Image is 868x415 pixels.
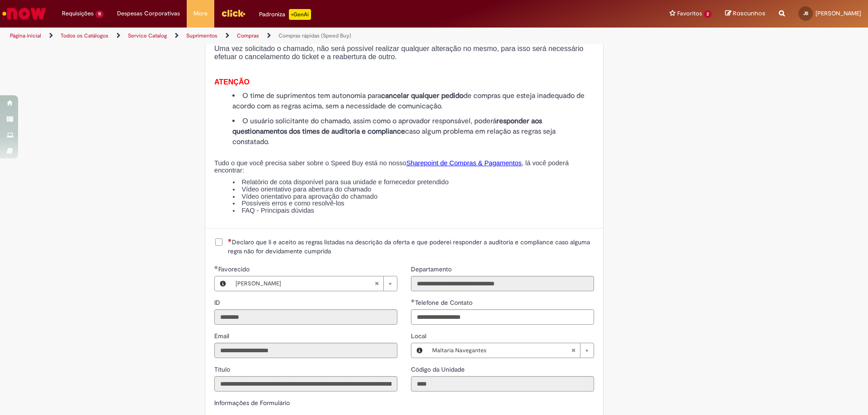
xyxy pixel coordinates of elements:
button: Favorecido, Visualizar este registro Jorge Henrique Johann Brum [215,276,231,291]
label: Somente leitura - Email [214,331,231,340]
img: click_logo_yellow_360x200.png [221,6,245,20]
span: ATENÇÃO [214,78,250,86]
span: Somente leitura - Título [214,365,232,373]
span: Somente leitura - Código da Unidade [411,365,467,373]
abbr: Limpar campo Local [566,343,580,358]
a: Todos os Catálogos [61,32,108,39]
li: O time de suprimentos tem autonomia para de compras que esteja inadequado de acordo com as regras... [232,91,594,112]
span: Local [411,332,428,340]
a: Maltaria NavegantesLimpar campo Local [428,343,594,358]
label: Informações de Formulário [214,399,290,407]
input: Telefone de Contato [411,309,594,325]
abbr: Limpar campo Favorecido [370,276,383,291]
span: 2 [704,10,712,18]
a: Compras rápidas (Speed Buy) [278,32,351,39]
label: Somente leitura - Código da Unidade [411,365,467,374]
img: ServiceNow [1,5,47,23]
span: Telefone de Contato [415,298,474,307]
span: Necessários - Favorecido [218,265,251,273]
a: Rascunhos [725,9,765,18]
li: O usuário solicitante do chamado, assim como o aprovador responsável, poderá caso algum problema ... [232,116,594,147]
li: Vídeo orientativo para aprovação do chamado [232,193,594,201]
a: Suprimentos [186,32,217,39]
span: JB [803,10,808,16]
span: 11 [95,10,104,18]
strong: cancelar qualquer pedido [381,91,463,100]
label: Somente leitura - Departamento [411,265,453,274]
span: Requisições [62,9,94,18]
input: Código da Unidade [411,376,594,392]
li: Possíveis erros e como resolvê-los [232,200,594,207]
span: Somente leitura - Email [214,332,231,340]
span: Necessários [228,238,232,242]
span: Rascunhos [733,9,765,18]
span: More [193,9,208,18]
label: Somente leitura - ID [214,298,222,307]
a: [PERSON_NAME]Limpar campo Favorecido [231,276,397,291]
a: Service Catalog [128,32,167,39]
li: Vídeo orientativo para abertura do chamado [232,186,594,193]
span: [PERSON_NAME] [816,9,861,17]
a: Compras [237,32,259,39]
button: Local, Visualizar este registro Maltaria Navegantes [411,343,428,358]
span: Obrigatório Preenchido [411,299,415,303]
span: Favoritos [677,9,702,18]
span: Obrigatório Preenchido [214,266,218,269]
span: [PERSON_NAME] [236,276,374,291]
p: Tudo o que você precisa saber sobre o Speed Buy está no nosso , lá você poderá encontrar: [214,160,594,174]
a: Sharepoint de Compras & Pagamentos [406,159,522,167]
label: Somente leitura - Título [214,365,232,374]
a: Página inicial [10,32,41,39]
input: ID [214,309,397,325]
input: Título [214,376,397,392]
span: Uma vez solicitado o chamado, não será possível realizar qualquer alteração no mesmo, para isso s... [214,45,583,61]
input: Email [214,343,397,358]
li: Relatório de cota disponível para sua unidade e fornecedor pretendido [232,179,594,186]
div: Padroniza [259,9,311,20]
span: Somente leitura - ID [214,298,222,307]
span: Maltaria Navegantes [432,343,571,358]
p: +GenAi [289,9,311,20]
ul: Trilhas de página [7,28,572,44]
strong: responder aos questionamentos dos times de auditoria e compliance [232,117,542,136]
span: Despesas Corporativas [117,9,180,18]
span: Declaro que li e aceito as regras listadas na descrição da oferta e que poderei responder a audit... [228,238,594,256]
span: Somente leitura - Departamento [411,265,453,273]
input: Departamento [411,276,594,291]
li: FAQ - Principais dúvidas [232,207,594,214]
